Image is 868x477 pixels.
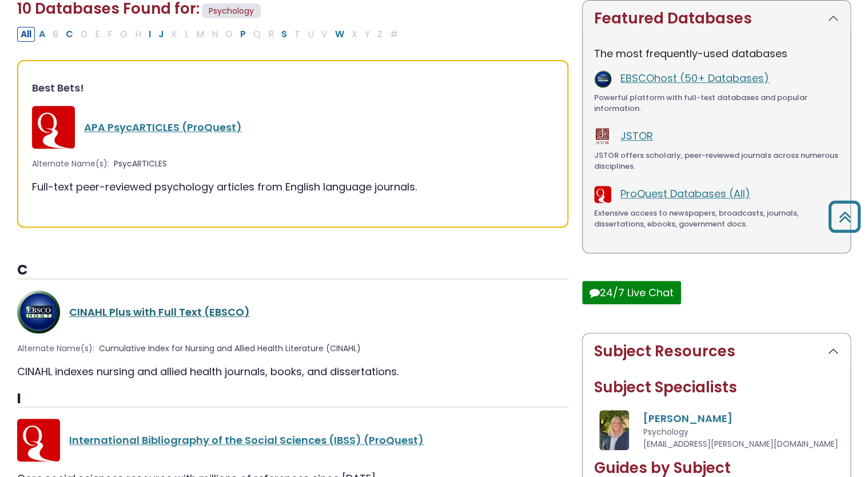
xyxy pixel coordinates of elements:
img: Gina Kendig Bolger [599,410,630,450]
a: International Bibliography of the Social Sciences (IBSS) (ProQuest) [69,433,424,447]
span: Alternate Name(s): [32,158,109,170]
button: Filter Results S [278,27,290,42]
div: Powerful platform with full-text databases and popular information. [594,92,839,114]
span: Psychology [202,3,261,19]
h3: C [17,262,568,279]
h2: Guides by Subject [594,459,839,477]
a: Back to Top [824,206,865,227]
button: Filter Results J [155,27,168,42]
button: Featured Databases [583,1,850,37]
div: Full-text peer-reviewed psychology articles from English language journals. [32,179,554,194]
h3: Best Bets! [32,82,554,94]
a: ProQuest Databases (All) [620,186,750,201]
div: JSTOR offers scholarly, peer-reviewed journals across numerous disciplines. [594,150,839,172]
button: Filter Results A [35,27,49,42]
button: Filter Results I [145,27,154,42]
a: JSTOR [620,129,653,143]
button: Filter Results W [332,27,348,42]
h2: Subject Specialists [594,379,839,396]
button: Filter Results P [237,27,249,42]
div: CINAHL indexes nursing and allied health journals, books, and dissertations. [17,364,568,379]
span: Cumulative Index for Nursing and Allied Health Literature (CINAHL) [99,343,361,355]
a: EBSCOhost (50+ Databases) [620,71,769,85]
p: The most frequently-used databases [594,46,839,61]
button: Filter Results C [62,27,77,42]
button: Subject Resources [583,333,850,369]
span: Psychology [643,426,688,438]
a: APA PsycARTICLES (ProQuest) [84,120,242,134]
a: CINAHL Plus with Full Text (EBSCO) [69,305,250,319]
button: 24/7 Live Chat [582,281,681,304]
a: [PERSON_NAME] [643,411,732,426]
div: Extensive access to newspapers, broadcasts, journals, dissertations, ebooks, government docs. [594,208,839,230]
div: Alpha-list to filter by first letter of database name [17,26,403,41]
span: PsycARTICLES [114,158,167,170]
button: All [17,27,35,42]
span: [EMAIL_ADDRESS][PERSON_NAME][DOMAIN_NAME] [643,438,838,450]
span: Alternate Name(s): [17,343,94,355]
h3: I [17,391,568,408]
